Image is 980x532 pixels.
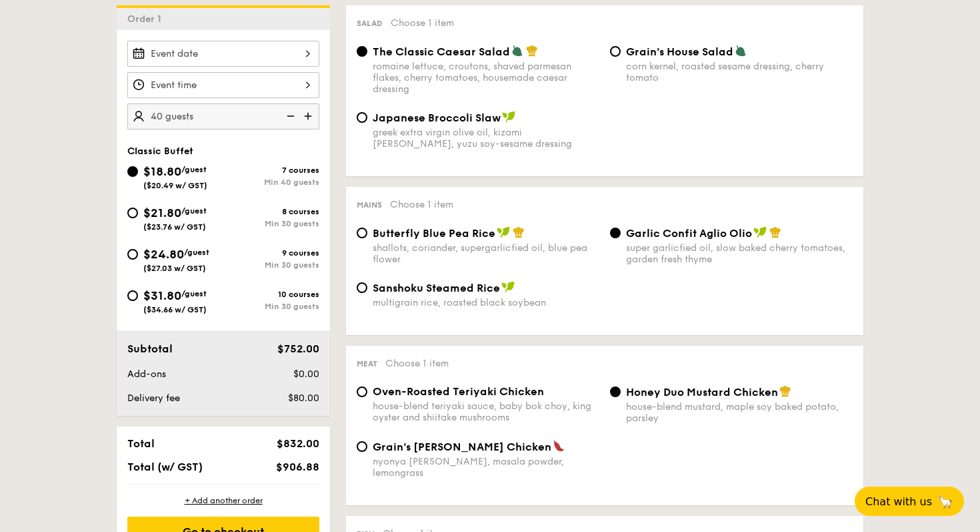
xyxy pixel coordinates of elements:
[127,392,180,404] span: Delivery fee
[373,111,501,124] span: Japanese Broccoli Slaw
[501,281,515,293] img: icon-vegan.f8ff3823.svg
[373,456,599,479] div: nyonya [PERSON_NAME], masala powder, lemongrass
[127,166,138,177] input: $18.80/guest($20.49 w/ GST)7 coursesMin 40 guests
[865,495,932,508] span: Chat with us
[299,103,319,129] img: icon-add.58712e84.svg
[127,342,173,355] span: Subtotal
[143,222,206,232] span: ($23.76 w/ GST)
[610,386,621,397] input: Honey Duo Mustard Chickenhouse-blend mustard, maple soy baked potato, parsley
[753,226,767,238] img: icon-vegan.f8ff3823.svg
[143,288,181,303] span: $31.80
[223,260,319,270] div: Min 30 guests
[127,13,167,25] span: Order 1
[127,495,319,506] div: + Add another order
[373,61,599,95] div: romaine lettuce, croutons, shaved parmesan flakes, cherry tomatoes, housemade caesar dressing
[626,45,733,58] span: Grain's House Salad
[127,146,193,157] span: Classic Buffet
[373,385,544,398] span: Oven-Roasted Teriyaki Chicken
[513,226,525,238] img: icon-chef-hat.a58ddaea.svg
[626,401,853,424] div: house-blend mustard, maple soy baked potato, parsley
[735,45,747,57] img: icon-vegetarian.fe4039eb.svg
[223,248,319,258] div: 9 courses
[127,41,319,67] input: Event date
[127,437,155,450] span: Total
[127,208,138,218] input: $21.80/guest($23.76 w/ GST)8 coursesMin 30 guests
[143,206,181,220] span: $21.80
[610,228,621,238] input: Garlic Confit Aglio Oliosuper garlicfied oil, slow baked cherry tomatoes, garden fresh thyme
[181,206,207,216] span: /guest
[127,461,203,473] span: Total (w/ GST)
[223,290,319,299] div: 10 courses
[357,112,367,123] input: Japanese Broccoli Slawgreek extra virgin olive oil, kizami [PERSON_NAME], yuzu soy-sesame dressing
[293,368,319,380] span: $0.00
[184,248,209,257] span: /guest
[357,46,367,57] input: The Classic Caesar Saladromaine lettuce, croutons, shaved parmesan flakes, cherry tomatoes, house...
[373,441,551,453] span: Grain's [PERSON_NAME] Chicken
[779,385,791,397] img: icon-chef-hat.a58ddaea.svg
[127,368,166,380] span: Add-ons
[181,165,207,174] span: /guest
[553,440,565,452] img: icon-spicy.37a8142b.svg
[357,386,367,397] input: Oven-Roasted Teriyaki Chickenhouse-blend teriyaki sauce, baby bok choy, king oyster and shiitake ...
[277,437,319,450] span: $832.00
[223,207,319,216] div: 8 courses
[626,61,853,83] div: corn kernel, roasted sesame dressing, cherry tomato
[390,199,453,210] span: Choose 1 item
[143,305,207,314] span: ($34.66 w/ GST)
[143,264,206,273] span: ($27.03 w/ GST)
[181,289,207,298] span: /guest
[511,45,523,57] img: icon-vegetarian.fe4039eb.svg
[357,359,377,368] span: Meat
[626,242,853,265] div: super garlicfied oil, slow baked cherry tomatoes, garden fresh thyme
[373,401,599,423] div: house-blend teriyaki sauce, baby bok choy, king oyster and shiitake mushrooms
[526,45,538,57] img: icon-chef-hat.a58ddaea.svg
[373,242,599,265] div: shallots, coriander, supergarlicfied oil, blue pea flower
[373,227,495,240] span: Butterfly Blue Pea Rice
[937,494,953,509] span: 🦙
[357,200,382,210] span: Mains
[288,392,319,404] span: $80.00
[127,72,319,98] input: Event time
[143,247,184,262] span: $24.80
[391,17,454,29] span: Choose 1 item
[373,297,599,308] div: multigrain rice, roasted black soybean
[357,282,367,293] input: Sanshoku Steamed Ricemultigrain rice, roasted black soybean
[357,19,383,28] span: Salad
[223,302,319,311] div: Min 30 guests
[276,461,319,473] span: $906.88
[769,226,781,238] img: icon-chef-hat.a58ddaea.svg
[277,342,319,355] span: $752.00
[357,441,367,452] input: Grain's [PERSON_NAME] Chickennyonya [PERSON_NAME], masala powder, lemongrass
[502,111,515,123] img: icon-vegan.f8ff3823.svg
[373,45,510,58] span: The Classic Caesar Salad
[143,164,181,179] span: $18.80
[279,103,299,129] img: icon-reduce.1d2dbef1.svg
[626,227,752,240] span: Garlic Confit Aglio Olio
[127,103,319,129] input: Number of guests
[223,178,319,187] div: Min 40 guests
[223,219,319,228] div: Min 30 guests
[610,46,621,57] input: Grain's House Saladcorn kernel, roasted sesame dressing, cherry tomato
[855,487,964,516] button: Chat with us🦙
[143,181,207,190] span: ($20.49 w/ GST)
[497,226,510,238] img: icon-vegan.f8ff3823.svg
[626,386,778,398] span: Honey Duo Mustard Chicken
[223,166,319,175] div: 7 courses
[357,228,367,238] input: Butterfly Blue Pea Riceshallots, coriander, supergarlicfied oil, blue pea flower
[127,249,138,260] input: $24.80/guest($27.03 w/ GST)9 coursesMin 30 guests
[127,290,138,301] input: $31.80/guest($34.66 w/ GST)10 coursesMin 30 guests
[373,127,599,150] div: greek extra virgin olive oil, kizami [PERSON_NAME], yuzu soy-sesame dressing
[373,282,500,294] span: Sanshoku Steamed Rice
[385,358,449,369] span: Choose 1 item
